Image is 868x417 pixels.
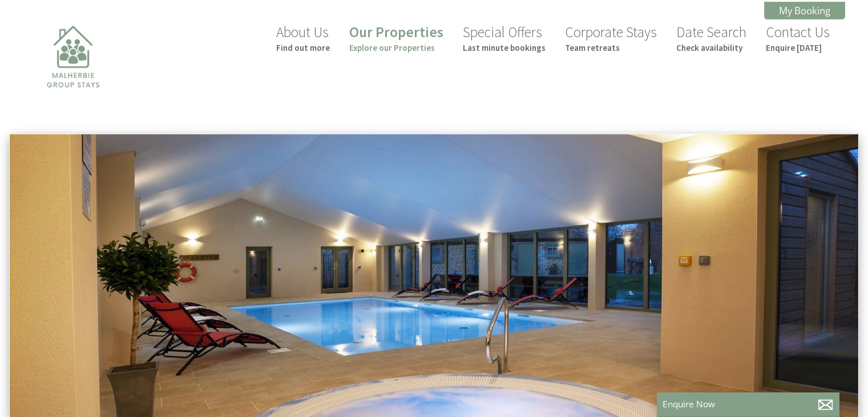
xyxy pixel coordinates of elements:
[349,23,443,53] a: Our PropertiesExplore our Properties
[276,23,330,53] a: About UsFind out more
[463,42,546,53] small: Last minute bookings
[565,42,657,53] small: Team retreats
[463,23,546,53] a: Special OffersLast minute bookings
[663,398,834,410] p: Enquire Now
[766,23,830,53] a: Contact UsEnquire [DATE]
[676,42,746,53] small: Check availability
[349,42,443,53] small: Explore our Properties
[16,18,130,133] img: Malherbie Group Stays
[276,42,330,53] small: Find out more
[764,2,845,19] a: My Booking
[766,42,830,53] small: Enquire [DATE]
[565,23,657,53] a: Corporate StaysTeam retreats
[676,23,746,53] a: Date SearchCheck availability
